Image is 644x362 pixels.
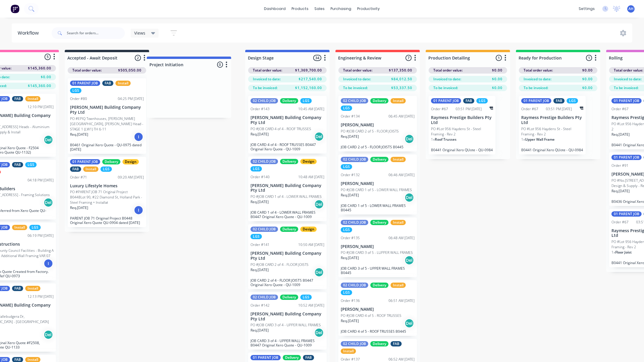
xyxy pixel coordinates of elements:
span: $0.00 [582,85,593,91]
span: $0.00 [492,85,502,91]
span: To be invoiced: [524,85,548,91]
span: Total order value: [343,68,372,73]
span: 7 [406,55,412,61]
span: $505,050.00 [118,68,142,73]
span: Views [134,30,145,36]
div: sales [312,4,328,13]
span: $0.00 [492,77,502,82]
span: $84,012.50 [391,77,412,82]
span: To be invoiced: [253,85,277,91]
span: $0.00 [582,68,593,73]
div: Workflow [18,30,42,37]
span: 1 [496,55,502,61]
span: To be invoiced: [343,85,368,91]
span: Invoiced to date: [343,77,371,82]
span: $1,369,700.00 [295,68,322,73]
span: 5 [45,54,51,60]
span: $137,350.00 [389,68,412,73]
span: Invoiced to date: [524,77,551,82]
span: $0.00 [582,77,593,82]
img: Factory [11,4,19,13]
span: $0.00 [492,68,502,73]
span: Invoiced to date: [433,77,461,82]
div: purchasing [328,4,355,13]
span: To be invoiced: [433,85,458,91]
input: Enter column name… [338,55,396,61]
span: $217,540.00 [299,77,322,82]
span: $145,360.00 [28,66,51,71]
span: 34 [313,55,321,61]
span: AH [628,6,633,11]
span: $53,337.50 [391,85,412,91]
div: productivity [355,4,383,13]
input: Enter column name… [67,55,125,61]
span: $145,360.00 [28,83,51,89]
span: Total order value: [253,68,282,73]
span: Total order value: [72,68,102,73]
span: To be invoiced: [614,85,638,91]
input: Enter column name… [428,55,486,61]
span: $1,152,160.00 [295,85,322,91]
input: Enter column name… [519,55,576,61]
div: products [289,4,312,13]
span: Total order value: [614,68,643,73]
div: settings [576,4,598,13]
span: Total order value: [524,68,553,73]
span: Invoiced to date: [253,77,281,82]
span: Total order value: [433,68,463,73]
span: $0.00 [41,74,51,80]
span: Invoiced to date: [614,77,642,82]
span: 2 [135,55,141,61]
input: Search for orders... [67,27,125,39]
input: Enter column name… [248,55,306,61]
a: dashboard [261,4,289,13]
span: 1 [586,55,592,61]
